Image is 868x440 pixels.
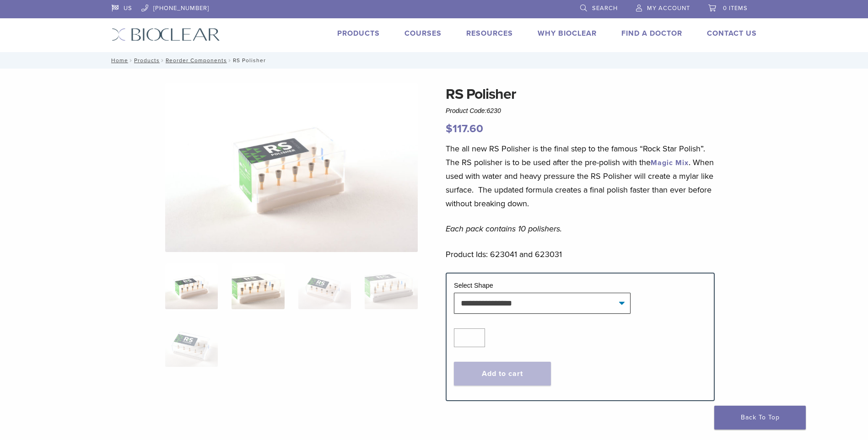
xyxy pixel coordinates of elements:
[538,29,597,38] a: Why Bioclear
[446,107,501,114] span: Product Code:
[647,5,690,12] span: My Account
[165,263,218,309] img: RS-Polihser-Cup-3-324x324.jpg
[232,263,284,309] img: RS Polisher - Image 2
[166,57,227,64] a: Reorder Components
[165,321,218,367] img: RS Polisher - Image 5
[446,142,715,210] p: The all new RS Polisher is the final step to the famous “Rock Star Polish”. The RS polisher is to...
[105,52,764,69] nav: RS Polisher
[160,58,166,63] span: /
[454,362,551,386] button: Add to cart
[337,29,380,38] a: Products
[707,29,757,38] a: Contact Us
[714,406,806,429] a: Back To Top
[446,224,562,234] em: Each pack contains 10 polishers.
[446,122,483,135] bdi: 117.60
[446,83,715,105] h1: RS Polisher
[404,29,442,38] a: Courses
[134,57,160,64] a: Products
[466,29,513,38] a: Resources
[446,122,453,135] span: $
[621,29,682,38] a: Find A Doctor
[112,28,220,41] img: Bioclear
[128,58,134,63] span: /
[365,263,417,309] img: RS Polisher - Image 4
[165,83,418,252] img: RS Polihser-Cup-3
[298,263,351,309] img: RS Polisher - Image 3
[108,57,128,64] a: Home
[227,58,233,63] span: /
[487,107,501,114] span: 6230
[723,5,748,12] span: 0 items
[592,5,618,12] span: Search
[454,282,493,289] label: Select Shape
[446,247,715,261] p: Product Ids: 623041 and 623031
[651,158,689,167] a: Magic Mix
